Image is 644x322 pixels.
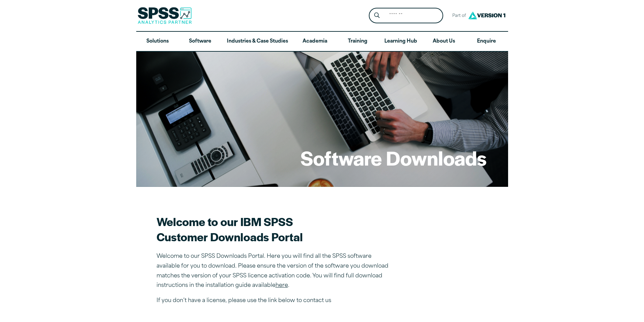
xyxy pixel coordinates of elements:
[276,283,288,288] a: here
[467,9,507,22] img: Version1 Logo
[371,9,383,22] button: Search magnifying glass icon
[179,32,221,51] a: Software
[465,32,508,51] a: Enquire
[369,8,443,24] form: Site Header Search Form
[336,32,379,51] a: Training
[138,7,192,24] img: SPSS Analytics Partner
[157,214,393,244] h2: Welcome to our IBM SPSS Customer Downloads Portal
[293,32,336,51] a: Academia
[157,252,393,291] p: Welcome to our SPSS Downloads Portal. Here you will find all the SPSS software available for you ...
[374,13,380,18] svg: Search magnifying glass icon
[136,32,179,51] a: Solutions
[423,32,465,51] a: About Us
[157,296,393,306] p: If you don’t have a license, please use the link below to contact us
[449,11,467,21] span: Part of
[301,145,486,171] h1: Software Downloads
[379,32,423,51] a: Learning Hub
[221,32,293,51] a: Industries & Case Studies
[136,32,508,51] nav: Desktop version of site main menu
